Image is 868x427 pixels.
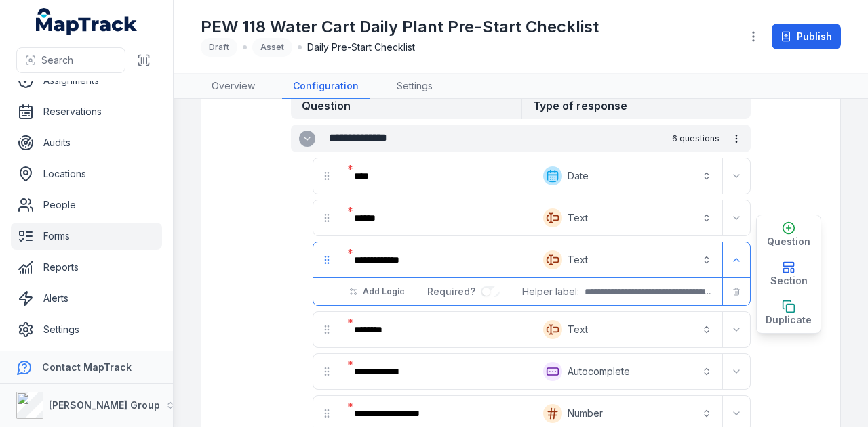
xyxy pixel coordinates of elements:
button: Section [757,254,821,294]
button: Expand [726,403,747,424]
a: Locations [11,160,162,187]
a: Audits [11,129,162,156]
svg: drag [321,171,332,181]
div: drag [313,358,340,385]
button: more-detail [725,127,748,150]
button: Search [16,47,125,73]
input: :rbqk:-form-item-label [481,286,500,297]
span: Helper label: [522,285,579,298]
button: Autocomplete [535,357,719,386]
div: drag [313,316,340,343]
svg: drag [321,254,332,265]
a: Settings [11,316,162,343]
strong: [PERSON_NAME] Group [49,399,160,411]
button: Add Logic [340,280,413,303]
button: Date [535,161,719,191]
strong: Type of response [521,92,751,119]
button: Expand [726,249,747,271]
button: Text [535,245,719,275]
a: Settings [386,74,443,99]
div: :rb6i:-form-item-label [343,357,529,386]
span: Section [770,274,808,288]
button: Question [757,215,821,254]
span: Add Logic [363,286,404,297]
button: Duplicate [757,294,821,333]
button: Text [535,203,719,233]
svg: drag [321,212,332,223]
span: Duplicate [766,313,812,327]
div: drag [313,204,340,231]
strong: Contact MapTrack [42,361,132,373]
div: drag [313,246,340,273]
svg: drag [321,366,332,377]
div: :rbqf:-form-item-label [343,245,529,275]
span: Question [767,235,810,248]
button: Text [535,315,719,344]
strong: Question [291,92,521,119]
div: Draft [201,38,237,57]
div: drag [313,400,340,427]
a: Reports [11,254,162,281]
div: Asset [252,38,292,57]
span: Search [41,53,73,67]
button: Publish [772,24,841,49]
div: drag [313,162,340,189]
button: Add Logic [340,238,413,261]
a: Configuration [282,74,370,99]
span: 6 questions [672,133,719,144]
a: Alerts [11,285,162,312]
div: :rb66:-form-item-label [343,315,529,344]
div: :rb60:-form-item-label [343,161,529,191]
button: Expand [726,361,747,382]
svg: drag [321,324,332,335]
button: Expand [299,131,315,147]
span: Daily Pre-Start Checklist [307,41,415,54]
svg: drag [321,408,332,419]
a: MapTrack [36,8,138,35]
h1: PEW 118 Water Cart Daily Plant Pre-Start Checklist [201,16,599,38]
button: Expand [726,319,747,340]
a: Reservations [11,98,162,125]
button: Expand [726,207,747,229]
a: Forms [11,223,162,250]
a: Overview [201,74,266,99]
span: Required? [427,286,481,297]
div: :rb6c:-form-item-label [343,203,529,233]
a: People [11,192,162,219]
button: Expand [726,165,747,187]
